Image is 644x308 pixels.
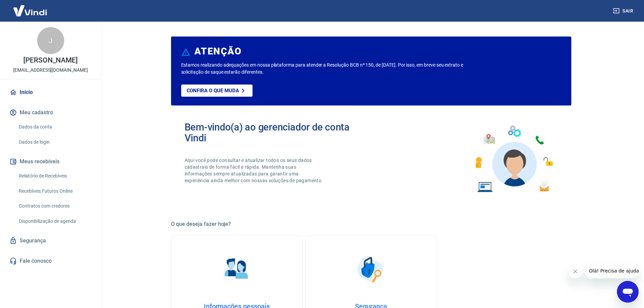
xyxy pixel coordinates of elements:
[16,120,93,134] a: Dados da conta
[187,88,239,94] p: Confira o que muda
[16,169,93,183] a: Relatório de Recebíveis
[16,199,93,213] a: Contratos com credores
[4,5,57,10] span: Olá! Precisa de ajuda?
[16,184,93,198] a: Recebíveis Futuros Online
[8,85,93,100] a: Início
[23,57,77,64] p: [PERSON_NAME]
[185,157,325,184] p: Aqui você pode consultar e atualizar todos os seus dados cadastrais de forma fácil e rápida. Mant...
[8,154,93,169] button: Meus recebíveis
[469,122,558,196] img: Imagem de um avatar masculino com diversos icones exemplificando as funcionalidades do gerenciado...
[8,233,93,248] a: Segurança
[181,62,485,76] p: Estamos realizando adequações em nossa plataforma para atender a Resolução BCB nº 150, de [DATE]....
[194,48,241,55] h6: ATENÇÃO
[16,135,93,149] a: Dados de login
[585,263,639,278] iframe: Mensagem da empresa
[220,252,254,286] img: Informações pessoais
[354,252,388,286] img: Segurança
[8,105,93,120] button: Meu cadastro
[16,214,93,228] a: Disponibilização de agenda
[612,5,636,17] button: Sair
[8,254,93,268] a: Fale conosco
[8,0,52,21] img: Vindi
[617,281,639,303] iframe: Botão para abrir a janela de mensagens
[171,221,571,228] h5: O que deseja fazer hoje?
[37,27,64,54] div: J
[185,122,371,143] h2: Bem-vindo(a) ao gerenciador de conta Vindi
[181,85,253,97] a: Confira o que muda
[13,67,88,74] p: [EMAIL_ADDRESS][DOMAIN_NAME]
[569,265,582,278] iframe: Fechar mensagem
